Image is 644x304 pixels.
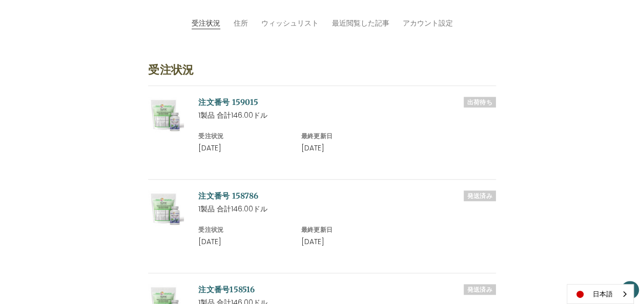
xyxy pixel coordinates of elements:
[567,284,634,304] div: Language
[301,236,324,247] span: [DATE]
[301,143,324,153] span: [DATE]
[192,18,220,29] li: 受注状況
[198,204,495,214] p: 1製品 合計146.00ドル
[301,225,393,234] h6: 最終更新日
[567,284,634,304] aside: Language selected: 日本語
[464,190,496,201] h6: 発送済み
[198,191,258,201] a: 注文番号 158786
[567,285,633,303] a: 日本語
[402,18,452,29] a: アカウント設定
[301,132,393,141] h6: 最終更新日
[198,97,258,107] a: 注文番号 159015
[198,285,255,294] a: 注文番号158516
[198,110,495,121] p: 1製品 合計146.00ドル
[464,284,496,295] h6: 発送済み
[234,18,248,29] a: 住所
[464,97,496,107] h6: 出荷待ち
[261,18,318,29] a: ウィッシュリスト
[198,225,290,234] h6: 受注状況
[198,143,221,153] span: [DATE]
[148,61,495,86] h3: 受注状況
[198,132,290,141] h6: 受注状況
[198,236,221,247] span: [DATE]
[331,18,389,29] a: 最近閲覧した記事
